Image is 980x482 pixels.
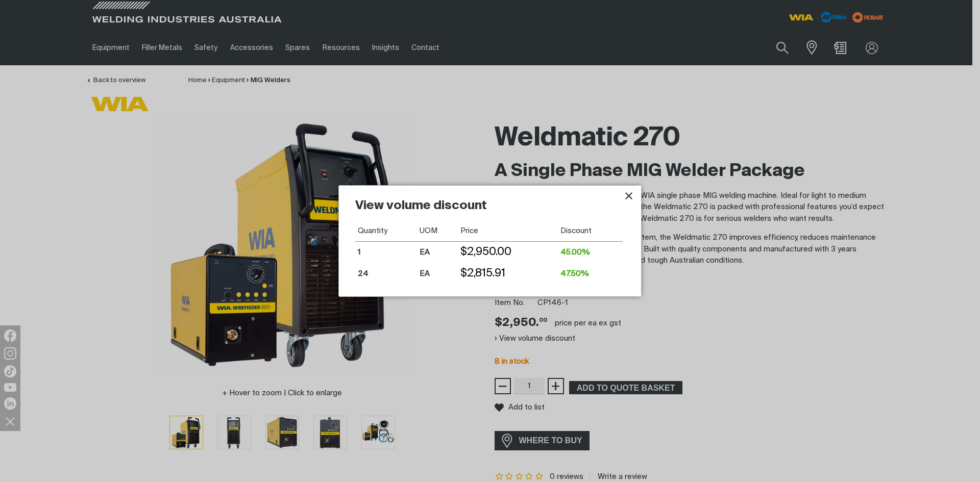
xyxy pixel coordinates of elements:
[417,220,458,242] th: UOM
[623,190,635,202] button: Close pop-up overlay
[458,220,558,242] th: Price
[355,263,417,284] td: 24
[558,263,623,284] td: 47.50%
[355,220,417,242] th: Quantity
[355,198,623,220] h2: View volume discount
[558,242,623,263] td: 45.00%
[355,242,417,263] td: 1
[417,263,458,284] td: EA
[458,263,558,284] td: $2,815.91
[558,220,623,242] th: Discount
[458,242,558,263] td: $2,950.00
[417,242,458,263] td: EA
